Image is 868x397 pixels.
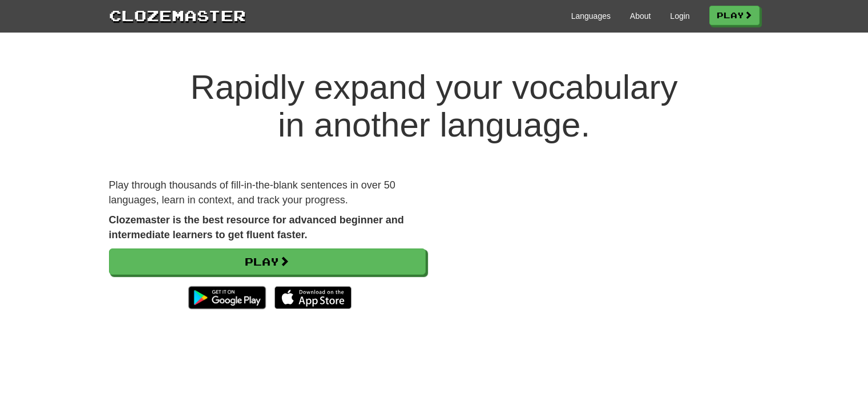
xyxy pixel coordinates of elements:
[109,5,246,26] a: Clozemaster
[183,280,271,315] img: Get it on Google Play
[630,10,651,22] a: About
[709,6,760,25] a: Play
[109,214,404,240] strong: Clozemaster is the best resource for advanced beginner and intermediate learners to get fluent fa...
[670,10,689,22] a: Login
[274,286,352,309] img: Download_on_the_App_Store_Badge_US-UK_135x40-25178aeef6eb6b83b96f5f2d004eda3bffbb37122de64afbaef7...
[571,10,611,22] a: Languages
[109,178,426,207] p: Play through thousands of fill-in-the-blank sentences in over 50 languages, learn in context, and...
[109,248,426,275] a: Play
